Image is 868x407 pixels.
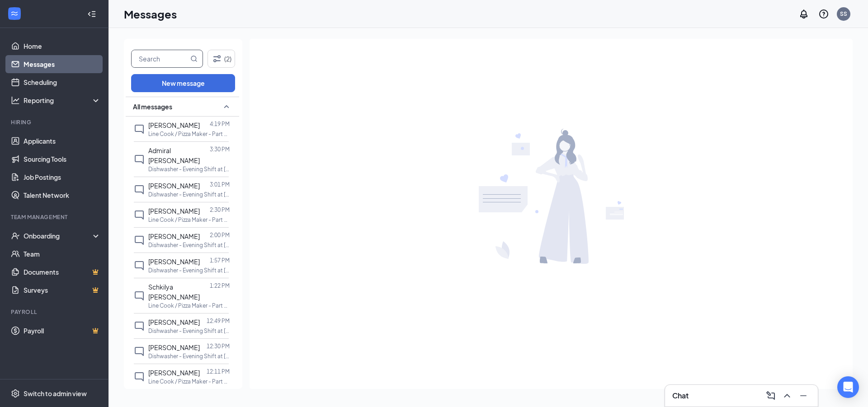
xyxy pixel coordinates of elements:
p: Line Cook / Pizza Maker - Part Time at [GEOGRAPHIC_DATA], [GEOGRAPHIC_DATA] [148,216,230,224]
a: DocumentsCrown [24,263,101,281]
a: Job Postings [24,168,101,186]
p: 2:00 PM [210,231,230,239]
p: 3:30 PM [210,145,230,153]
p: Dishwasher - Evening Shift at [GEOGRAPHIC_DATA], [GEOGRAPHIC_DATA] [148,165,230,173]
div: Switch to admin view [24,389,87,398]
svg: Filter [212,53,222,64]
svg: UserCheck [11,231,20,240]
a: Messages [24,55,101,73]
svg: ChevronUp [782,390,793,401]
p: 12:49 PM [207,317,230,325]
span: [PERSON_NAME] [148,207,200,215]
span: Admiral [PERSON_NAME] [148,146,200,164]
svg: Notifications [798,9,809,19]
p: Dishwasher - Evening Shift at [GEOGRAPHIC_DATA], [GEOGRAPHIC_DATA] [148,352,230,360]
p: Line Cook / Pizza Maker - Part Time at [GEOGRAPHIC_DATA], [GEOGRAPHIC_DATA] [148,378,230,385]
svg: ComposeMessage [765,390,776,401]
svg: ChatInactive [134,124,145,135]
div: Hiring [11,118,99,126]
a: Applicants [24,132,101,150]
button: Filter (2) [208,50,235,68]
span: [PERSON_NAME] [148,182,200,190]
p: Dishwasher - Evening Shift at [GEOGRAPHIC_DATA], [GEOGRAPHIC_DATA] [148,191,230,198]
p: 1:57 PM [210,257,230,264]
div: Team Management [11,213,99,221]
svg: ChatInactive [134,346,145,357]
p: Dishwasher - Evening Shift at [GEOGRAPHIC_DATA], [GEOGRAPHIC_DATA] [148,241,230,249]
span: All messages [133,102,172,111]
p: 4:19 PM [210,120,230,128]
svg: Analysis [11,96,20,105]
a: Team [24,245,101,263]
svg: Settings [11,389,20,398]
svg: Collapse [87,9,96,19]
p: Dishwasher - Evening Shift at [GEOGRAPHIC_DATA], [GEOGRAPHIC_DATA] [148,267,230,274]
h1: Messages [124,6,177,22]
span: [PERSON_NAME] [148,369,200,377]
p: 2:30 PM [210,206,230,214]
svg: Minimize [798,390,809,401]
span: [PERSON_NAME] [148,343,200,351]
svg: SmallChevronUp [221,101,232,112]
p: 3:01 PM [210,181,230,188]
svg: ChatInactive [134,235,145,246]
svg: ChatInactive [134,210,145,220]
div: Open Intercom Messenger [837,376,859,398]
svg: QuestionInfo [818,9,829,19]
div: Payroll [11,308,99,316]
svg: WorkstreamLogo [10,9,19,18]
p: 12:11 PM [207,368,230,375]
svg: ChatInactive [134,154,145,165]
span: [PERSON_NAME] [148,232,200,240]
button: Minimize [796,388,811,403]
a: SurveysCrown [24,281,101,299]
button: New message [131,74,235,92]
span: [PERSON_NAME] [148,121,200,129]
a: Home [24,37,101,55]
div: Onboarding [24,231,93,240]
p: 1:22 PM [210,282,230,290]
a: PayrollCrown [24,322,101,340]
span: [PERSON_NAME] [148,318,200,326]
a: Sourcing Tools [24,150,101,168]
svg: ChatInactive [134,371,145,382]
p: Line Cook / Pizza Maker - Part Time at [GEOGRAPHIC_DATA], [GEOGRAPHIC_DATA] [148,302,230,309]
svg: ChatInactive [134,321,145,332]
h3: Chat [672,391,689,401]
div: SS [840,10,847,18]
svg: ChatInactive [134,184,145,195]
svg: ChatInactive [134,260,145,271]
input: Search [132,50,189,67]
a: Talent Network [24,186,101,204]
div: Reporting [24,96,101,105]
a: Scheduling [24,73,101,91]
button: ChevronUp [780,388,794,403]
span: Schkilya [PERSON_NAME] [148,283,200,301]
button: ComposeMessage [764,388,778,403]
svg: ChatInactive [134,290,145,301]
p: Dishwasher - Evening Shift at [GEOGRAPHIC_DATA], [GEOGRAPHIC_DATA] [148,327,230,335]
p: 12:30 PM [207,342,230,350]
p: Line Cook / Pizza Maker - Part Time at [GEOGRAPHIC_DATA], [GEOGRAPHIC_DATA] [148,130,230,138]
svg: MagnifyingGlass [190,55,198,62]
span: [PERSON_NAME] [148,257,200,266]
